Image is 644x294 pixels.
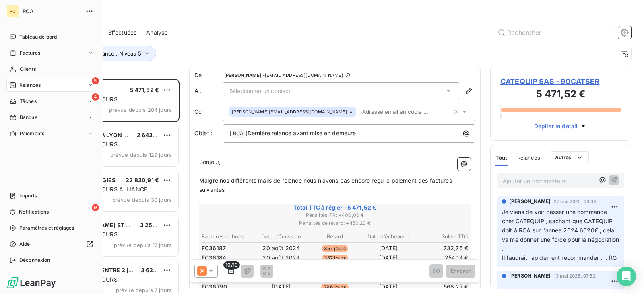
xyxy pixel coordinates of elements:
[494,26,615,39] input: Rechercher
[19,257,50,264] span: Déconnexion
[6,238,96,251] a: Aide
[200,220,469,227] span: Pénalités de retard : + 450,20 €
[199,177,454,193] span: Malgré nos différents mails de relance nous n’avons pas encore reçu le paiement des factures suiv...
[92,77,99,84] span: 5
[200,204,469,212] span: Total TTC à régler : 5 471,52 €
[308,232,361,241] th: Retard
[6,5,19,18] div: RC
[321,284,348,291] span: 296 jours
[23,8,80,14] span: RCA
[500,76,621,87] span: CATEQUIP SAS - 90CATSER
[322,245,348,252] span: 357 jours
[229,130,231,136] span: [
[229,88,290,94] span: Sélectionner un contact
[362,244,415,253] td: [DATE]
[137,132,167,138] span: 2 643,81 €
[362,282,415,291] td: [DATE]
[202,283,227,291] span: FC36790
[141,267,171,273] span: 3 626,78 €
[232,109,347,114] span: [PERSON_NAME][EMAIL_ADDRESS][DOMAIN_NAME]
[255,232,308,241] th: Date d’émission
[495,154,508,161] span: Tout
[532,121,590,131] button: Déplier le détail
[534,122,578,130] span: Déplier le détail
[202,254,226,262] span: FC36184
[110,152,172,158] span: prévue depuis 129 jours
[416,253,469,262] td: 254,14 €
[57,46,156,61] button: Niveau de relance : Niveau 5
[20,49,40,57] span: Factures
[19,192,37,199] span: Imports
[617,267,636,286] div: Open Intercom Messenger
[39,79,180,294] div: grid
[517,154,540,161] span: Relances
[116,287,172,293] span: prévue depuis 7 jours
[200,212,469,219] span: Pénalités IFR : + 400,00 €
[146,29,167,37] span: Analyse
[57,222,177,228] span: MC [PERSON_NAME] ST BONNET DE MURE
[255,244,308,253] td: 20 août 2024
[554,273,596,278] span: 13 mai 2025, 07:52
[246,130,356,136] span: ]Dernière relance avant mise en demeure
[92,204,99,211] span: 9
[69,50,141,57] span: Niveau de relance : Niveau 5
[57,132,154,138] span: DOMINO'S PIZZA LYON 8 MERMOZ
[20,130,44,137] span: Paiements
[500,87,621,103] h3: 5 471,52 €
[502,208,621,252] span: Je viens de voir passer une commande cher CATEQUIP , sachant que CATEQUIP doit à RCA sur l'année ...
[126,177,159,183] span: 22 830,91 €
[92,93,99,101] span: 4
[509,198,551,205] span: [PERSON_NAME]
[19,208,49,216] span: Notifications
[20,114,37,121] span: Banque
[194,130,213,136] span: Objet :
[416,282,469,291] td: 568,27 €
[194,108,223,116] label: Cc :
[194,71,223,79] span: De :
[140,222,170,228] span: 3 251,86 €
[109,107,172,113] span: prévue depuis 204 jours
[108,29,137,37] span: Effectuées
[202,244,226,252] span: FC36187
[359,106,452,118] input: Adresse email en copie ...
[199,158,221,165] span: Bonjour,
[255,253,308,262] td: 20 août 2024
[502,254,617,261] span: Il faudrait rapidement recommander .... RG
[112,197,172,203] span: prévue depuis 30 jours
[416,232,469,241] th: Solde TTC
[114,242,172,248] span: prévue depuis 17 jours
[499,114,502,121] span: 0
[130,86,159,93] span: 5 471,52 €
[554,199,597,204] span: 27 mai 2025, 08:38
[322,255,348,262] span: 357 jours
[362,232,415,241] th: Date d’échéance
[446,265,475,278] button: Envoyer
[255,282,308,291] td: [DATE]
[224,73,261,78] span: [PERSON_NAME]
[57,267,186,273] span: MC DONALDS CENTRE 2 [GEOGRAPHIC_DATA]
[19,241,30,248] span: Aide
[201,232,254,241] th: Factures échues
[263,73,343,78] span: - [EMAIL_ADDRESS][DOMAIN_NAME]
[20,66,36,73] span: Clients
[20,98,37,105] span: Tâches
[19,224,74,232] span: Paramètres et réglages
[223,261,240,269] span: 10/10
[6,276,56,289] img: Logo LeanPay
[194,87,223,95] label: À :
[550,151,589,164] button: Autres
[416,244,469,253] td: 732,76 €
[19,33,57,41] span: Tableau de bord
[232,129,245,138] span: RCA
[509,272,551,280] span: [PERSON_NAME]
[19,82,41,89] span: Relances
[362,253,415,262] td: [DATE]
